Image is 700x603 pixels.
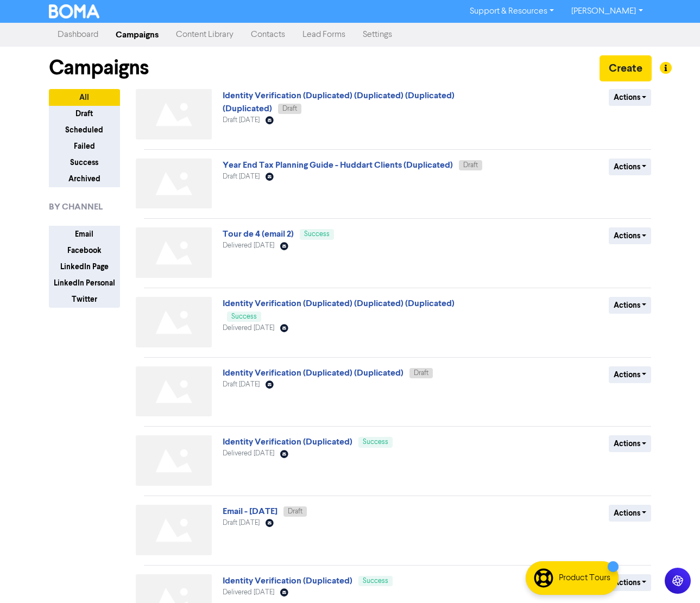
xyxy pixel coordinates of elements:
button: LinkedIn Page [49,258,120,275]
a: Identity Verification (Duplicated) (Duplicated) (Duplicated) (Duplicated) [223,90,455,114]
button: Failed [49,138,120,155]
button: All [49,89,120,106]
span: Delivered [DATE] [223,325,274,332]
button: Scheduled [49,122,120,138]
a: [PERSON_NAME] [563,3,651,20]
a: Settings [354,24,401,46]
span: Draft [DATE] [223,173,260,180]
span: Draft [288,508,302,515]
a: Campaigns [107,24,167,46]
span: Success [231,313,257,320]
span: Delivered [DATE] [223,242,274,249]
button: Email [49,226,120,243]
a: Identity Verification (Duplicated) (Duplicated) [223,367,403,378]
a: Identity Verification (Duplicated) [223,575,352,586]
span: Draft [DATE] [223,117,260,124]
button: Actions [609,366,652,383]
img: Not found [136,435,212,486]
button: Actions [609,435,652,452]
img: Not found [136,505,212,555]
span: Draft [DATE] [223,381,260,388]
a: Identity Verification (Duplicated) [223,436,352,447]
span: Success [304,231,330,238]
span: Delivered [DATE] [223,589,274,596]
img: Not found [136,89,212,139]
a: Tour de 4 (email 2) [223,228,294,239]
button: Actions [609,505,652,522]
button: Facebook [49,242,120,259]
button: Draft [49,105,120,122]
img: Not found [136,158,212,209]
img: Not found [136,227,212,278]
iframe: Chat Widget [646,551,700,603]
span: BY CHANNEL [49,200,103,213]
button: Actions [609,89,652,106]
button: Actions [609,297,652,314]
a: Contacts [242,24,294,46]
img: Not found [136,297,212,347]
a: Dashboard [49,24,107,46]
button: Success [49,154,120,171]
span: Draft [282,105,297,112]
button: Archived [49,170,120,187]
span: Draft [463,162,478,169]
span: Delivered [DATE] [223,450,274,457]
span: Success [363,577,388,585]
span: Draft [DATE] [223,519,260,526]
span: Draft [414,370,428,377]
button: LinkedIn Personal [49,275,120,291]
a: Content Library [167,24,242,46]
button: Create [600,55,652,81]
button: Twitter [49,291,120,308]
img: BOMA Logo [49,4,100,18]
span: Success [363,439,388,446]
a: Year End Tax Planning Guide - Huddart Clients (Duplicated) [223,160,453,170]
button: Actions [609,158,652,175]
a: Lead Forms [294,24,354,46]
button: Actions [609,227,652,244]
img: Not found [136,366,212,417]
a: Support & Resources [461,3,563,20]
a: Email - [DATE] [223,506,278,517]
h1: Campaigns [49,55,149,80]
a: Identity Verification (Duplicated) (Duplicated) (Duplicated) [223,298,455,309]
button: Actions [609,574,652,591]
